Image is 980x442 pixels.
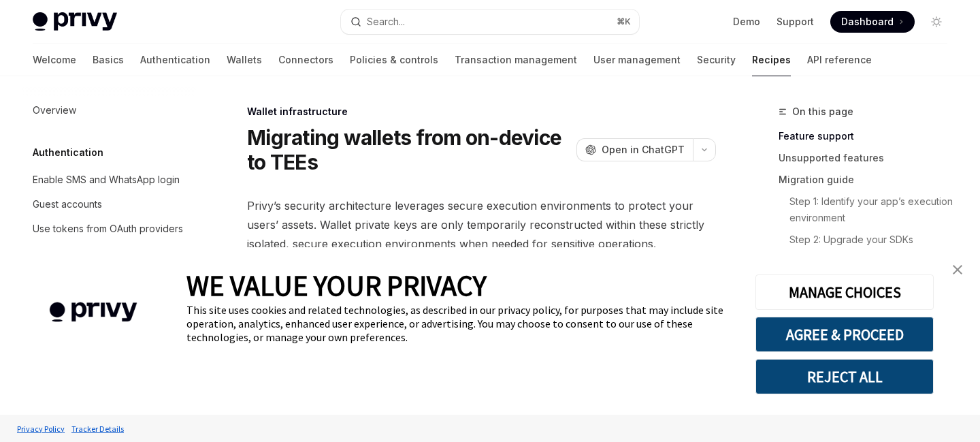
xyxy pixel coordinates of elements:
a: User management [593,44,681,76]
div: Use tokens from OAuth providers [33,221,183,237]
a: Recipes [752,44,791,76]
button: Search...⌘K [341,10,638,34]
span: Dashboard [841,15,894,29]
button: MANAGE CHOICES [755,274,934,310]
div: Using Supabase as an authentication provider [33,245,188,278]
span: WE VALUE YOUR PRIVACY [186,268,487,303]
img: close banner [953,265,962,274]
div: This site uses cookies and related technologies, as described in our privacy policy, for purposes... [186,303,735,344]
span: Open in ChatGPT [602,143,685,157]
a: Support [777,15,814,29]
div: Enable SMS and WhatsApp login [33,172,180,188]
a: Dashboard [830,11,915,33]
button: AGREE & PROCEED [755,317,934,352]
a: Security [697,44,736,76]
a: close banner [944,256,971,283]
a: Policies & controls [350,44,438,76]
a: Basics [93,44,124,76]
a: Feature support [779,125,958,147]
div: Overview [33,102,76,119]
a: Wallets [227,44,262,76]
h1: Migrating wallets from on-device to TEEs [247,125,571,174]
a: Step 2: Upgrade your SDKs [789,229,958,251]
span: Privy’s security architecture leverages secure execution environments to protect your users’ asse... [247,196,716,253]
a: Welcome [33,44,76,76]
a: Use tokens from OAuth providers [22,217,196,241]
h5: Authentication [33,144,103,161]
span: On this page [792,104,853,120]
button: Toggle dark mode [926,11,947,33]
a: Unsupported features [779,147,958,169]
a: Using Supabase as an authentication provider [22,241,196,282]
a: Guest accounts [22,192,196,217]
a: Connectors [278,44,333,76]
img: light logo [33,12,117,31]
a: API reference [807,44,872,76]
div: Wallet infrastructure [247,105,716,119]
a: Step 1: Identify your app’s execution environment [789,191,958,229]
span: ⌘ K [617,16,631,27]
div: Guest accounts [33,196,102,212]
a: Enable SMS and WhatsApp login [22,168,196,192]
button: REJECT ALL [755,359,934,394]
a: Overview [22,98,196,123]
img: company logo [20,283,166,342]
a: Privacy Policy [14,417,68,441]
div: Search... [367,14,405,30]
a: Demo [733,15,760,29]
a: Transaction management [455,44,577,76]
a: Migration guide [779,169,958,191]
a: Tracker Details [68,417,127,441]
button: Open in ChatGPT [576,138,693,161]
a: Authentication [140,44,210,76]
